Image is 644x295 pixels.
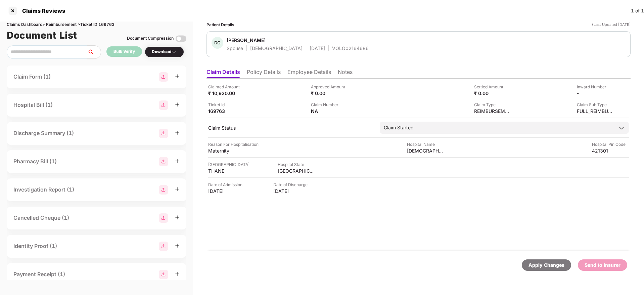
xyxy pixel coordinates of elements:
img: svg+xml;base64,PHN2ZyBpZD0iR3JvdXBfMjg4MTMiIGRhdGEtbmFtZT0iR3JvdXAgMjg4MTMiIHhtbG5zPSJodHRwOi8vd3... [159,270,168,279]
div: [DEMOGRAPHIC_DATA] Maternity Home [407,147,444,154]
div: Pharmacy Bill (1) [13,157,57,166]
div: *Last Updated [DATE] [591,22,631,28]
div: Spouse [227,45,243,51]
div: Inward Number [577,84,614,90]
div: [DEMOGRAPHIC_DATA] [250,45,303,51]
div: Date of Admission [208,181,245,188]
div: [DATE] [273,188,310,194]
div: Claim Type [474,101,511,108]
img: svg+xml;base64,PHN2ZyBpZD0iR3JvdXBfMjg4MTMiIGRhdGEtbmFtZT0iR3JvdXAgMjg4MTMiIHhtbG5zPSJodHRwOi8vd3... [159,213,168,223]
div: Maternity [208,147,245,154]
div: 421301 [592,147,629,154]
img: svg+xml;base64,PHN2ZyBpZD0iRHJvcGRvd24tMzJ4MzIiIHhtbG5zPSJodHRwOi8vd3d3LnczLm9yZy8yMDAwL3N2ZyIgd2... [172,49,177,55]
div: NA [311,108,348,114]
div: Cancelled Cheque (1) [13,214,69,222]
div: Ticket Id [208,101,245,108]
div: DC [212,37,223,49]
img: svg+xml;base64,PHN2ZyBpZD0iR3JvdXBfMjg4MTMiIGRhdGEtbmFtZT0iR3JvdXAgMjg4MTMiIHhtbG5zPSJodHRwOi8vd3... [159,129,168,138]
div: Hospital State [278,161,315,168]
div: Apply Changes [528,261,564,269]
div: Date of Discharge [273,181,310,188]
div: Reason For Hospitalisation [208,141,259,147]
span: plus [175,130,180,135]
span: plus [175,102,180,107]
span: plus [175,215,180,220]
div: Hospital Pin Code [592,141,629,147]
img: svg+xml;base64,PHN2ZyBpZD0iR3JvdXBfMjg4MTMiIGRhdGEtbmFtZT0iR3JvdXAgMjg4MTMiIHhtbG5zPSJodHRwOi8vd3... [159,242,168,251]
div: Document Compression [127,35,174,42]
img: downArrowIcon [618,125,625,131]
div: [GEOGRAPHIC_DATA] [278,168,315,174]
div: Hospital Name [407,141,444,147]
button: search [87,45,101,59]
img: svg+xml;base64,PHN2ZyBpZD0iR3JvdXBfMjg4MTMiIGRhdGEtbmFtZT0iR3JvdXAgMjg4MTMiIHhtbG5zPSJodHRwOi8vd3... [159,157,168,166]
li: Employee Details [287,69,331,78]
div: 1 of 1 [631,7,644,14]
div: [DATE] [208,188,245,194]
div: [GEOGRAPHIC_DATA] [208,161,249,168]
div: Claim Status [208,125,373,131]
div: Send to Insurer [585,261,620,269]
div: THANE [208,168,245,174]
div: Patient Details [206,22,234,28]
div: FULL_REIMBURSEMENT [577,108,614,114]
div: REIMBURSEMENT [474,108,511,114]
img: svg+xml;base64,PHN2ZyBpZD0iR3JvdXBfMjg4MTMiIGRhdGEtbmFtZT0iR3JvdXAgMjg4MTMiIHhtbG5zPSJodHRwOi8vd3... [159,185,168,195]
span: plus [175,187,180,192]
span: plus [175,159,180,163]
li: Notes [338,69,353,78]
li: Policy Details [247,69,281,78]
div: ₹ 10,920.00 [208,90,245,96]
span: plus [175,74,180,79]
img: svg+xml;base64,PHN2ZyBpZD0iR3JvdXBfMjg4MTMiIGRhdGEtbmFtZT0iR3JvdXAgMjg4MTMiIHhtbG5zPSJodHRwOi8vd3... [159,72,168,82]
div: - [577,90,614,96]
div: 169763 [208,108,245,114]
div: [PERSON_NAME] [227,37,266,43]
div: ₹ 0.00 [311,90,348,96]
div: Discharge Summary (1) [13,129,74,137]
span: plus [175,243,180,248]
span: search [87,49,101,55]
div: Claim Number [311,101,348,108]
img: svg+xml;base64,PHN2ZyBpZD0iR3JvdXBfMjg4MTMiIGRhdGEtbmFtZT0iR3JvdXAgMjg4MTMiIHhtbG5zPSJodHRwOi8vd3... [159,100,168,110]
div: Claim Started [384,124,414,131]
div: Bulk Verify [113,48,135,55]
div: Claimed Amount [208,84,245,90]
div: VOLO02164686 [332,45,369,51]
img: svg+xml;base64,PHN2ZyBpZD0iVG9nZ2xlLTMyeDMyIiB4bWxucz0iaHR0cDovL3d3dy53My5vcmcvMjAwMC9zdmciIHdpZH... [176,33,186,44]
div: Claims Dashboard > Reimbursement > Ticket ID 169763 [7,22,186,28]
li: Claim Details [206,69,240,78]
div: Claim Form (1) [13,73,51,81]
div: Approved Amount [311,84,348,90]
div: Hospital Bill (1) [13,101,53,109]
div: Settled Amount [474,84,511,90]
span: plus [175,271,180,276]
div: Payment Receipt (1) [13,270,65,279]
div: Identity Proof (1) [13,242,57,250]
div: Claims Reviews [18,7,65,14]
div: Claim Sub Type [577,101,614,108]
h1: Document List [7,28,77,43]
div: Investigation Report (1) [13,185,74,194]
div: Download [152,49,177,55]
div: ₹ 0.00 [474,90,511,96]
div: [DATE] [310,45,325,51]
